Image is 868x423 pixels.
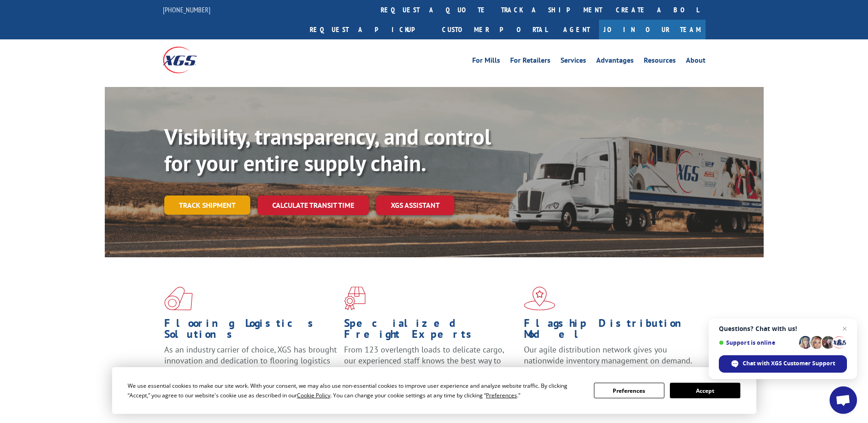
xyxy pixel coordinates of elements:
a: Agent [554,20,599,39]
div: Chat with XGS Customer Support [719,355,847,373]
a: Request a pickup [303,20,435,39]
b: Visibility, transparency, and control for your entire supply chain. [164,122,491,177]
span: Chat with XGS Customer Support [743,359,835,368]
h1: Specialized Freight Experts [344,318,517,344]
a: XGS ASSISTANT [376,195,454,215]
button: Preferences [594,383,664,398]
h1: Flagship Distribution Model [524,318,697,344]
span: Support is online [719,339,796,346]
a: Advantages [596,57,634,67]
a: For Mills [472,57,500,67]
span: Close chat [839,323,850,334]
a: About [686,57,706,67]
span: Preferences [486,391,517,399]
div: We use essential cookies to make our site work. With your consent, we may also use non-essential ... [128,381,583,400]
div: Open chat [830,386,857,414]
p: From 123 overlength loads to delicate cargo, our experienced staff knows the best way to move you... [344,344,517,385]
a: Services [561,57,586,67]
img: xgs-icon-total-supply-chain-intelligence-red [164,287,193,310]
span: Our agile distribution network gives you nationwide inventory management on demand. [524,344,692,366]
h1: Flooring Logistics Solutions [164,318,337,344]
a: [PHONE_NUMBER] [163,5,210,14]
a: Calculate transit time [258,195,369,215]
button: Accept [670,383,740,398]
span: Questions? Chat with us! [719,325,847,332]
a: Customer Portal [435,20,554,39]
a: Resources [644,57,676,67]
img: xgs-icon-focused-on-flooring-red [344,287,366,310]
img: xgs-icon-flagship-distribution-model-red [524,287,555,310]
a: Join Our Team [599,20,706,39]
div: Cookie Consent Prompt [112,367,756,414]
span: As an industry carrier of choice, XGS has brought innovation and dedication to flooring logistics... [164,344,337,377]
span: Cookie Policy [297,391,330,399]
a: Track shipment [164,195,250,215]
a: For Retailers [510,57,550,67]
